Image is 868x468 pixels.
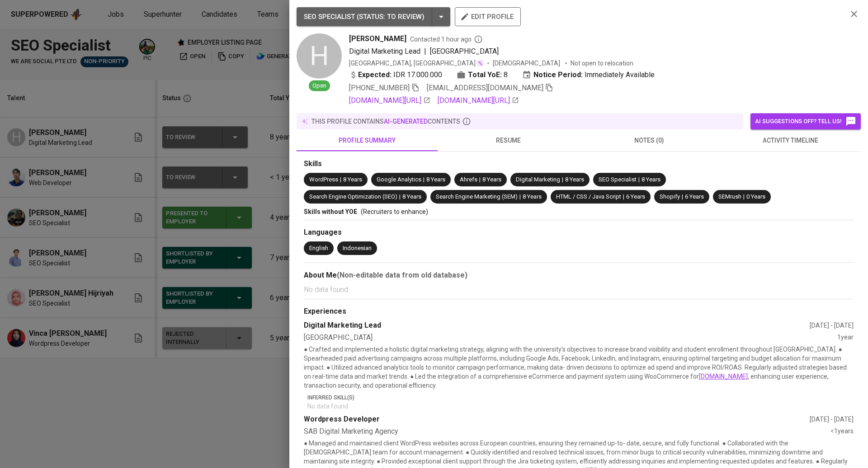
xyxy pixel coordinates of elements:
[357,13,425,21] span: ( STATUS : To Review )
[519,193,521,201] span: |
[743,193,745,201] span: |
[343,244,372,253] div: Indonesian
[304,208,357,215] span: Skills without YOE
[304,306,854,317] div: Experiences
[533,70,583,80] b: Notice Period:
[424,46,426,57] span: |
[565,176,584,183] span: 8 Years
[297,7,450,26] button: SEO SPECIALIST (STATUS: To Review)
[718,193,741,200] span: SEMrush
[660,193,680,200] span: Shopify
[682,193,683,201] span: |
[358,70,392,80] b: Expected:
[725,135,855,146] span: activity timeline
[304,270,854,281] div: About Me
[584,135,714,146] span: notes (0)
[399,193,401,201] span: |
[349,83,410,92] span: [PHONE_NUMBER]
[384,118,428,125] span: AI-generated
[309,244,328,253] div: English
[349,59,484,68] div: [GEOGRAPHIC_DATA], [GEOGRAPHIC_DATA]
[810,415,854,424] div: [DATE] - [DATE]
[309,193,397,200] span: Search Engine Optimization (SEO)
[810,321,854,330] div: [DATE] - [DATE]
[462,11,514,23] span: edit profile
[468,70,502,80] b: Total YoE:
[402,193,421,200] span: 8 Years
[556,193,621,200] span: HTML / CSS / Java Script
[438,95,519,106] a: [DOMAIN_NAME][URL]
[304,227,854,238] div: Languages
[638,176,640,184] span: |
[410,35,483,44] span: Contacted 1 hour ago
[304,333,837,343] div: [GEOGRAPHIC_DATA]
[304,284,854,295] p: No data found.
[493,59,561,68] span: [DEMOGRAPHIC_DATA]
[361,208,428,215] span: (Recruiters to enhance)
[426,176,445,183] span: 8 Years
[311,117,460,126] p: this profile contains contents
[304,426,830,437] div: SAB Digital Marketing Agency
[307,394,854,402] p: Inferred Skill(s)
[343,176,362,183] span: 8 Years
[455,13,521,20] a: edit profile
[302,135,432,146] span: profile summary
[460,176,477,183] span: Ahrefs
[304,414,810,425] div: Wordpress Developer
[562,176,563,184] span: |
[522,70,655,80] div: Immediately Available
[455,7,521,26] button: edit profile
[474,35,483,44] svg: By Batam recruiter
[349,33,406,44] span: [PERSON_NAME]
[750,113,861,130] button: AI suggestions off? Tell us!
[516,176,560,183] span: Digital Marketing
[309,176,338,183] span: WordPress
[337,271,467,279] b: (Non-editable data from old database)
[427,83,543,92] span: [EMAIL_ADDRESS][DOMAIN_NAME]
[430,47,499,56] span: [GEOGRAPHIC_DATA]
[443,135,573,146] span: resume
[571,59,633,68] p: Not open to relocation
[297,33,342,79] div: H
[349,95,430,106] a: [DOMAIN_NAME][URL]
[340,176,341,184] span: |
[349,70,442,80] div: IDR 17.000.000
[423,176,425,184] span: |
[479,176,481,184] span: |
[476,60,484,67] img: magic_wand.svg
[599,176,637,183] span: SEO Specialist
[349,47,420,56] span: Digital Marketing Lead
[746,193,765,200] span: 0 Years
[304,320,810,331] div: Digital Marketing Lead
[304,159,854,169] div: Skills
[642,176,660,183] span: 8 Years
[309,82,330,90] span: Open
[755,116,856,127] span: AI suggestions off? Tell us!
[482,176,501,183] span: 8 Years
[523,193,542,200] span: 8 Years
[626,193,645,200] span: 6 Years
[685,193,704,200] span: 6 Years
[623,193,624,201] span: |
[830,426,854,437] div: <1 years
[699,373,748,380] a: [DOMAIN_NAME]
[504,70,508,80] span: 8
[436,193,518,200] span: Search Engine Marketing (SEM)
[377,176,421,183] span: Google Analytics
[837,333,854,343] div: 1 year
[307,402,854,411] p: No data found.
[304,13,355,21] span: SEO SPECIALIST
[304,345,854,390] p: ● Crafted and implemented a holistic digital marketing strategy, aligning with the university's o...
